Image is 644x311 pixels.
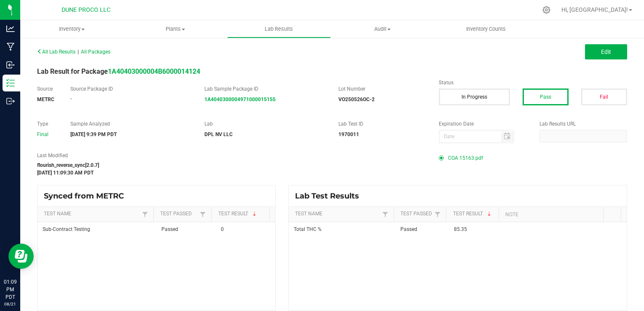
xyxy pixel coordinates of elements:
strong: [DATE] 11:09:30 AM PDT [37,170,94,176]
span: All Lab Results [37,49,75,55]
a: Audit [331,20,435,38]
span: Total THC % [294,226,322,232]
a: 1A4040300004971000015155 [204,97,276,102]
span: Sub-Contract Testing [43,226,90,232]
span: Edit [601,48,611,55]
label: Source [37,85,58,93]
span: | [78,49,79,55]
a: Filter [198,209,208,220]
span: Lab Results [253,25,304,33]
a: Test NameSortable [295,211,380,217]
span: All Packages [81,49,110,55]
a: Test NameSortable [44,211,140,217]
a: Inventory [20,20,124,38]
form-radio-button: Primary COA [439,155,444,161]
strong: METRC [37,97,54,102]
strong: flourish_reverse_sync[2.0.7] [37,162,99,168]
a: Lab Results [227,20,331,38]
label: Lab [204,120,326,128]
span: - [70,96,72,102]
a: Plants [124,20,228,38]
button: In Progress [439,88,510,105]
inline-svg: Inbound [6,61,15,69]
a: Test PassedSortable [400,211,432,217]
a: Test PassedSortable [160,211,198,217]
span: Passed [400,226,417,232]
inline-svg: Outbound [6,97,15,105]
a: Filter [140,209,150,220]
button: Edit [585,44,627,59]
div: Manage settings [541,6,552,14]
strong: VO250526OC-2 [338,97,375,102]
span: Inventory Counts [455,25,517,33]
inline-svg: Analytics [6,24,15,33]
a: 1A40403000004B6000014124 [108,67,200,75]
span: Sortable [486,211,493,217]
span: COA 15163.pdf [448,152,483,164]
p: 01:09 PM PDT [4,278,16,301]
th: Note [499,207,604,222]
span: Lab Test Results [295,191,365,201]
a: Test ResultSortable [453,211,496,217]
label: Sample Analyzed [70,120,192,128]
strong: 1970011 [338,131,359,137]
span: Passed [161,226,178,232]
inline-svg: Manufacturing [6,43,15,51]
strong: [DATE] 9:39 PM PDT [70,131,117,137]
label: Lab Test ID [338,120,426,128]
span: Synced from METRC [44,191,130,201]
inline-svg: Inventory [6,79,15,87]
a: Inventory Counts [434,20,538,38]
span: Sortable [251,211,258,217]
label: Lot Number [338,85,426,93]
span: Inventory [20,25,124,33]
label: Lab Sample Package ID [204,85,326,93]
button: Pass [523,88,569,105]
label: Last Modified [37,152,426,159]
span: DUNE PROCO LLC [62,6,110,13]
label: Source Package ID [70,85,192,93]
a: Filter [432,209,443,220]
p: 08/21 [4,301,16,307]
span: 85.35 [454,226,467,232]
div: Final [37,131,58,138]
a: Filter [380,209,390,220]
span: Lab Result for Package [37,67,200,75]
span: Audit [331,25,434,33]
label: Type [37,120,58,128]
label: Lab Results URL [539,120,627,128]
button: Fail [581,88,627,105]
strong: DPL NV LLC [204,131,233,137]
a: Test ResultSortable [218,211,266,217]
iframe: Resource center [8,244,34,269]
label: Status [439,79,627,86]
span: Plants [124,25,227,33]
span: 0 [221,226,224,232]
label: Expiration Date [439,120,526,128]
span: Hi, [GEOGRAPHIC_DATA]! [561,6,628,13]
